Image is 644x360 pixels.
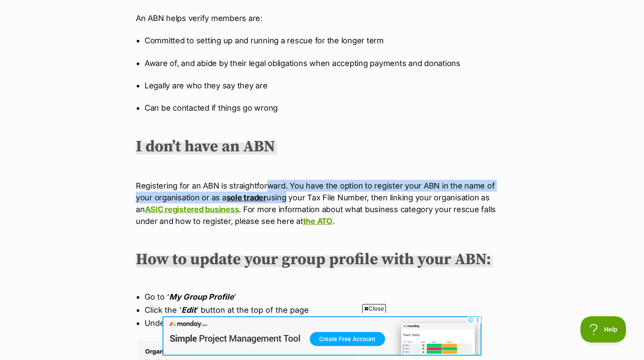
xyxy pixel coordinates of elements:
a: the ATO [303,217,333,226]
p: Committed to setting up and running a rescue for the longer term [145,35,499,46]
p: Aware of, and abide by their legal obligations when accepting payments and donations [145,57,499,69]
p: An ABN helps verify members are: [136,12,508,24]
li: Go to ‘ ’ [145,290,499,304]
h2: How to update your group profile with your ABN: [136,250,493,269]
iframe: Advertisement [163,316,481,356]
h2: I don’t have an ABN [136,137,277,157]
a: sole trader [226,193,266,202]
li: Under 'Organisation details' you will find the ABN field. Add in your ABN here. [145,317,499,330]
b: My Group Profile [169,292,234,301]
a: ASIC registered business [145,205,239,214]
p: Legally are who they say they are [145,80,499,91]
span: Close [362,304,386,313]
p: Registering for an ABN is straightforward. You have the option to register your ABN in the name o... [136,180,508,227]
iframe: Help Scout Beacon - Open [580,316,626,343]
li: Click the ' ' button at the top of the page [145,304,499,317]
b: Edit [181,305,196,315]
p: Can be contacted if things go wrong [145,102,499,114]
